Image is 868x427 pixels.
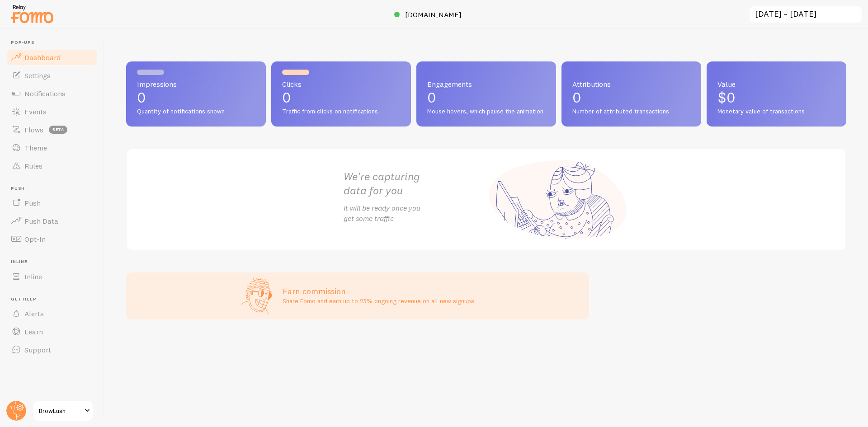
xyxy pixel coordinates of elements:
a: Flows beta [5,121,99,139]
a: Notifications [5,84,99,103]
span: Settings [24,71,51,80]
span: Push [11,186,99,192]
a: Theme [5,139,99,157]
span: Attributions [572,80,690,88]
span: Value [717,80,835,88]
span: Support [24,345,51,354]
span: Opt-In [24,235,46,244]
span: Pop-ups [11,40,99,46]
span: Dashboard [24,53,61,62]
span: Theme [24,143,47,152]
a: Settings [5,66,99,84]
p: 0 [427,90,545,105]
span: beta [49,126,67,134]
p: 0 [137,90,255,105]
a: Support [5,341,99,359]
a: Push [5,194,99,212]
span: Engagements [427,80,545,88]
h3: Earn commission [283,286,474,296]
a: BrowLush [33,400,94,422]
span: Notifications [24,89,66,98]
span: Flows [24,125,43,134]
a: Learn [5,323,99,341]
span: Rules [24,161,42,170]
a: Inline [5,267,99,286]
p: 0 [282,90,400,105]
span: Inline [24,272,42,281]
a: Opt-In [5,230,99,248]
span: Get Help [11,296,99,302]
p: 0 [572,90,690,105]
span: BrowLush [39,405,82,416]
a: Alerts [5,305,99,323]
span: Number of attributed transactions [572,108,690,116]
span: Mouse hovers, which pause the animation [427,108,545,116]
span: $0 [717,89,736,106]
span: Push Data [24,216,58,225]
span: Quantity of notifications shown [137,108,255,116]
span: Inline [11,259,99,265]
a: Rules [5,157,99,175]
span: Alerts [24,309,44,318]
a: Push Data [5,212,99,230]
p: It will be ready once you get some traffic [344,203,486,224]
span: Learn [24,327,43,336]
span: Push [24,198,41,207]
span: Clicks [282,80,400,88]
a: Dashboard [5,48,99,66]
p: Share Fomo and earn up to 25% ongoing revenue on all new signups [283,296,474,305]
span: Events [24,107,47,116]
span: Monetary value of transactions [717,108,835,116]
span: Impressions [137,80,255,88]
h2: We're capturing data for you [344,169,486,197]
img: fomo-relay-logo-orange.svg [9,2,55,25]
a: Events [5,103,99,121]
span: Traffic from clicks on notifications [282,108,400,116]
